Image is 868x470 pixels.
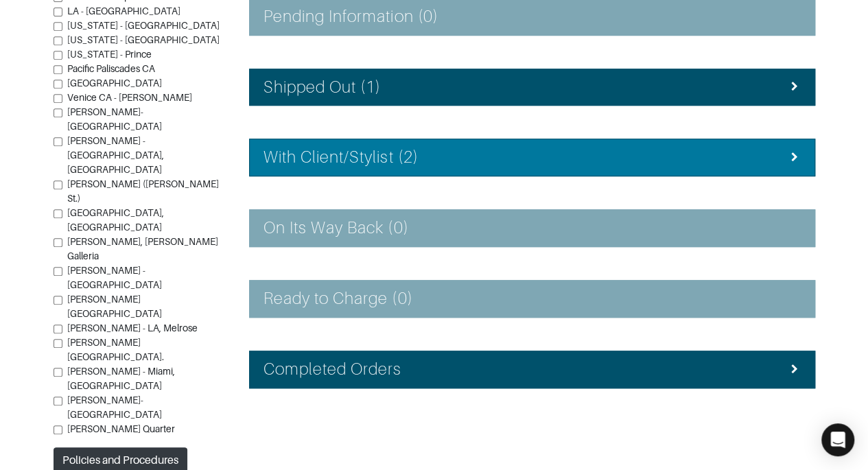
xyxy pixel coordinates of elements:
[263,148,419,167] h4: With Client/Stylist (2)
[67,265,162,290] span: [PERSON_NAME] - [GEOGRAPHIC_DATA]
[54,51,62,60] input: [US_STATE] - Prince
[54,296,62,305] input: [PERSON_NAME][GEOGRAPHIC_DATA]
[67,366,175,391] span: [PERSON_NAME] - Miami, [GEOGRAPHIC_DATA]
[54,94,62,103] input: Venice CA - [PERSON_NAME]
[67,5,180,16] span: LA - [GEOGRAPHIC_DATA]
[821,423,854,456] div: Open Intercom Messenger
[263,289,413,309] h4: Ready to Charge (0)
[54,339,62,348] input: [PERSON_NAME][GEOGRAPHIC_DATA].
[67,395,162,420] span: [PERSON_NAME]- [GEOGRAPHIC_DATA]
[67,34,220,45] span: [US_STATE] - [GEOGRAPHIC_DATA]
[54,80,62,89] input: [GEOGRAPHIC_DATA]
[67,49,152,60] span: [US_STATE] - Prince
[263,78,382,97] h4: Shipped Out (1)
[67,63,155,74] span: Pacific Paliscades CA
[67,78,162,89] span: [GEOGRAPHIC_DATA]
[54,368,62,377] input: [PERSON_NAME] - Miami, [GEOGRAPHIC_DATA]
[54,209,62,218] input: [GEOGRAPHIC_DATA], [GEOGRAPHIC_DATA]
[67,106,162,132] span: [PERSON_NAME]-[GEOGRAPHIC_DATA]
[67,337,164,362] span: [PERSON_NAME][GEOGRAPHIC_DATA].
[67,294,162,319] span: [PERSON_NAME][GEOGRAPHIC_DATA]
[67,423,175,434] span: [PERSON_NAME] Quarter
[67,207,164,233] span: [GEOGRAPHIC_DATA], [GEOGRAPHIC_DATA]
[54,108,62,117] input: [PERSON_NAME]-[GEOGRAPHIC_DATA]
[54,137,62,146] input: [PERSON_NAME] - [GEOGRAPHIC_DATA], [GEOGRAPHIC_DATA]
[67,178,219,204] span: [PERSON_NAME] ([PERSON_NAME] St.)
[54,65,62,74] input: Pacific Paliscades CA
[54,180,62,189] input: [PERSON_NAME] ([PERSON_NAME] St.)
[67,236,218,261] span: [PERSON_NAME], [PERSON_NAME] Galleria
[54,325,62,333] input: [PERSON_NAME] - LA, Melrose
[67,20,220,31] span: [US_STATE] - [GEOGRAPHIC_DATA]
[263,218,409,238] h4: On Its Way Back (0)
[54,425,62,434] input: [PERSON_NAME] Quarter
[67,135,164,175] span: [PERSON_NAME] - [GEOGRAPHIC_DATA], [GEOGRAPHIC_DATA]
[67,92,192,103] span: Venice CA - [PERSON_NAME]
[263,360,402,379] h4: Completed Orders
[263,7,438,27] h4: Pending Information (0)
[54,8,62,16] input: LA - [GEOGRAPHIC_DATA]
[54,36,62,45] input: [US_STATE] - [GEOGRAPHIC_DATA]
[54,397,62,406] input: [PERSON_NAME]- [GEOGRAPHIC_DATA]
[54,267,62,276] input: [PERSON_NAME] - [GEOGRAPHIC_DATA]
[67,322,198,333] span: [PERSON_NAME] - LA, Melrose
[54,22,62,31] input: [US_STATE] - [GEOGRAPHIC_DATA]
[54,238,62,247] input: [PERSON_NAME], [PERSON_NAME] Galleria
